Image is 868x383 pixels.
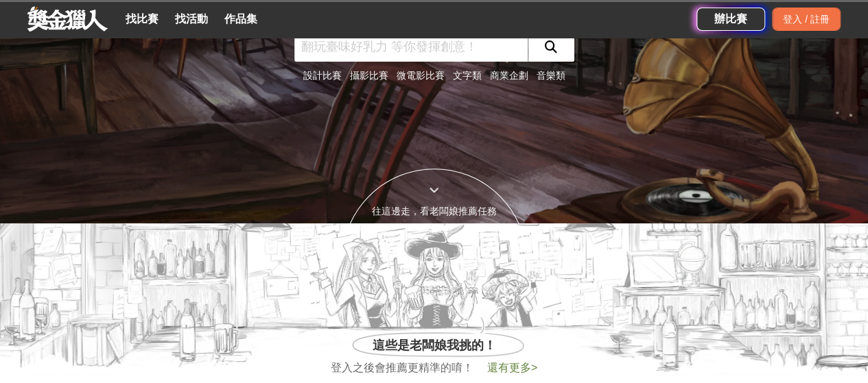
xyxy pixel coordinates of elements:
a: 還有更多> [487,362,537,373]
a: 攝影比賽 [350,70,388,81]
a: 找活動 [169,10,213,29]
span: 登入之後會推薦更精準的唷！ [331,360,473,376]
input: 翻玩臺味好乳力 等你發揮創意！ [294,33,528,62]
a: 商業企劃 [490,70,528,81]
div: 登入 / 註冊 [772,8,841,31]
span: 這些是老闆娘我挑的！ [373,336,496,355]
div: 往這邊走，看老闆娘推薦任務 [342,204,526,219]
span: 還有更多 > [487,362,537,373]
a: 找比賽 [120,10,164,29]
a: 文字類 [453,70,482,81]
a: 微電影比賽 [397,70,445,81]
a: 作品集 [219,10,263,29]
a: 設計比賽 [303,70,342,81]
a: 音樂類 [537,70,565,81]
a: 辦比賽 [696,8,765,31]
